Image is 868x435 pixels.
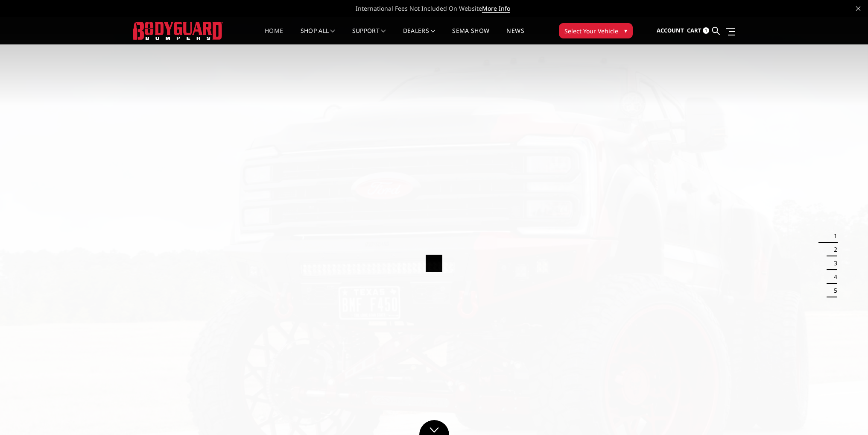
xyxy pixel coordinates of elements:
span: 1 [703,27,709,34]
img: BODYGUARD BUMPERS [133,22,223,39]
a: News [506,28,524,44]
span: Cart [687,26,701,34]
button: Select Your Vehicle [559,23,633,38]
a: shop all [301,28,335,44]
a: Support [352,28,386,44]
a: SEMA Show [452,28,489,44]
a: More Info [482,4,510,13]
a: Dealers [403,28,435,44]
button: 4 of 5 [829,270,837,284]
button: 3 of 5 [829,256,837,270]
span: Select Your Vehicle [564,26,618,35]
a: Cart 1 [687,19,709,42]
button: 2 of 5 [829,243,837,256]
a: Home [265,28,283,44]
span: ▾ [624,26,627,35]
a: Click to Down [419,420,449,435]
button: 5 of 5 [829,284,837,297]
span: Account [657,26,684,34]
button: 1 of 5 [829,229,837,243]
a: Account [657,19,684,42]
